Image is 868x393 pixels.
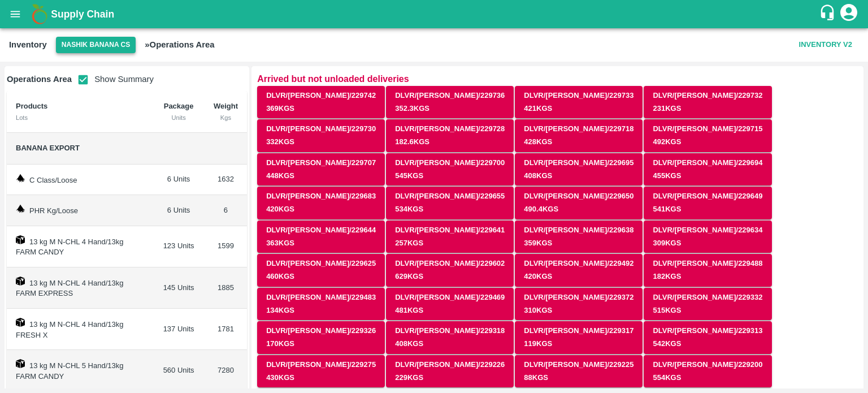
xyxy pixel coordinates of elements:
p: Arrived but not unloaded deliveries [257,72,858,86]
button: DLVR/[PERSON_NAME]/229318408Kgs [386,321,514,354]
td: 13 kg M N-CHL 4 Hand/13kg FARM CANDY [7,226,153,267]
img: box [16,318,25,327]
button: DLVR/[PERSON_NAME]/229469481Kgs [386,288,514,321]
button: DLVR/[PERSON_NAME]/229730332Kgs [257,119,385,152]
button: DLVR/[PERSON_NAME]/229634309Kgs [644,221,771,253]
img: box [16,235,25,244]
td: 123 Units [153,226,204,267]
button: DLVR/[PERSON_NAME]/229372310Kgs [515,288,643,321]
div: Lots [16,113,144,123]
div: Kgs [214,113,238,123]
b: Supply Chain [51,8,114,20]
button: DLVR/[PERSON_NAME]/229638359Kgs [515,221,643,253]
button: DLVR/[PERSON_NAME]/229732231Kgs [644,86,771,119]
button: DLVR/[PERSON_NAME]/229602629Kgs [386,254,514,287]
button: DLVR/[PERSON_NAME]/229226229Kgs [386,355,514,388]
button: DLVR/[PERSON_NAME]/229313542Kgs [644,321,771,354]
button: DLVR/[PERSON_NAME]/229641257Kgs [386,221,514,253]
button: DLVR/[PERSON_NAME]/229644363Kgs [257,221,385,253]
button: DLVR/[PERSON_NAME]/229715492Kgs [644,119,771,152]
button: Select DC [56,37,136,53]
td: 1781 [205,309,247,350]
button: Inventory V2 [795,35,857,55]
td: 145 Units [153,267,204,309]
button: DLVR/[PERSON_NAME]/229694455Kgs [644,153,771,186]
button: DLVR/[PERSON_NAME]/229736352.3Kgs [386,86,514,119]
button: DLVR/[PERSON_NAME]/229275430Kgs [257,355,385,388]
td: 7280 [205,350,247,391]
div: Units [162,113,195,123]
img: box [16,277,25,286]
button: DLVR/[PERSON_NAME]/229683420Kgs [257,187,385,219]
button: DLVR/[PERSON_NAME]/229733421Kgs [515,86,643,119]
td: 13 kg M N-CHL 5 Hand/13kg FARM CANDY [7,350,153,391]
button: DLVR/[PERSON_NAME]/229655534Kgs [386,187,514,219]
button: DLVR/[PERSON_NAME]/229707448Kgs [257,153,385,186]
img: logo [28,3,51,25]
td: PHR Kg/Loose [7,195,153,226]
button: DLVR/[PERSON_NAME]/229625460Kgs [257,254,385,287]
img: weight [16,174,25,183]
td: C Class/Loose [7,165,153,196]
button: DLVR/[PERSON_NAME]/229492420Kgs [515,254,643,287]
button: DLVR/[PERSON_NAME]/229695408Kgs [515,153,643,186]
b: » Operations Area [145,40,214,49]
span: Banana Export [16,144,80,152]
a: Supply Chain [51,6,819,22]
td: 1599 [205,226,247,267]
img: box [16,359,25,368]
td: 6 Units [153,195,204,226]
td: 6 [205,195,247,226]
button: DLVR/[PERSON_NAME]/229728182.6Kgs [386,119,514,152]
button: DLVR/[PERSON_NAME]/229326170Kgs [257,321,385,354]
td: 560 Units [153,350,204,391]
button: open drawer [2,1,28,27]
button: DLVR/[PERSON_NAME]/229649541Kgs [644,187,771,219]
td: 13 kg M N-CHL 4 Hand/13kg FRESH X [7,309,153,350]
img: weight [16,204,25,213]
button: DLVR/[PERSON_NAME]/229718428Kgs [515,119,643,152]
div: account of current user [839,2,859,26]
button: DLVR/[PERSON_NAME]/229742369Kgs [257,86,385,119]
b: Package [164,102,194,110]
b: Weight [214,102,238,110]
b: Operations Area [7,75,72,84]
div: customer-support [819,4,839,24]
button: DLVR/[PERSON_NAME]/229200554Kgs [644,355,771,388]
button: DLVR/[PERSON_NAME]/229488182Kgs [644,254,771,287]
button: DLVR/[PERSON_NAME]/229317119Kgs [515,321,643,354]
button: DLVR/[PERSON_NAME]/229483134Kgs [257,288,385,321]
button: DLVR/[PERSON_NAME]/229332515Kgs [644,288,771,321]
b: Inventory [9,40,47,49]
span: Show Summary [72,75,154,84]
b: Products [16,102,47,110]
td: 137 Units [153,309,204,350]
button: DLVR/[PERSON_NAME]/229650490.4Kgs [515,187,643,219]
td: 6 Units [153,165,204,196]
button: DLVR/[PERSON_NAME]/22922588Kgs [515,355,643,388]
td: 1885 [205,267,247,309]
td: 13 kg M N-CHL 4 Hand/13kg FARM EXPRESS [7,267,153,309]
button: DLVR/[PERSON_NAME]/229700545Kgs [386,153,514,186]
td: 1632 [205,165,247,196]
